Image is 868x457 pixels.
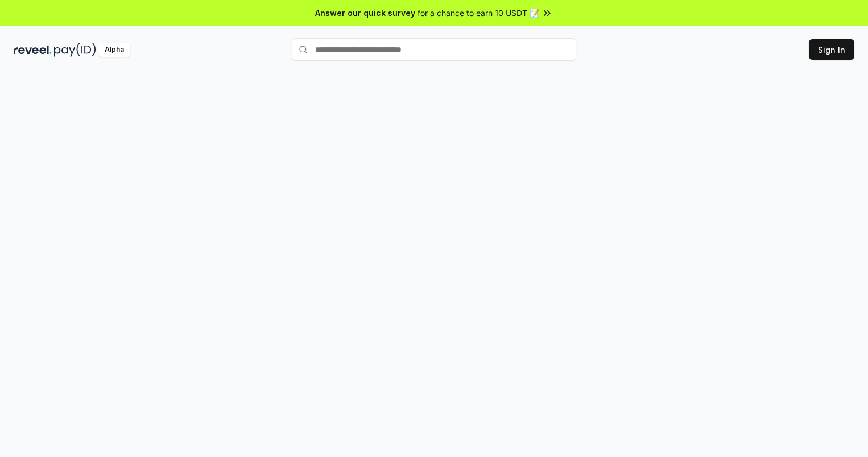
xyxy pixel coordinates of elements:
button: Sign In [809,39,854,60]
img: pay_id [54,43,96,57]
span: for a chance to earn 10 USDT 📝 [418,7,539,19]
div: Alpha [98,43,130,57]
span: Answer our quick survey [315,7,415,19]
img: reveel_dark [14,43,52,57]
